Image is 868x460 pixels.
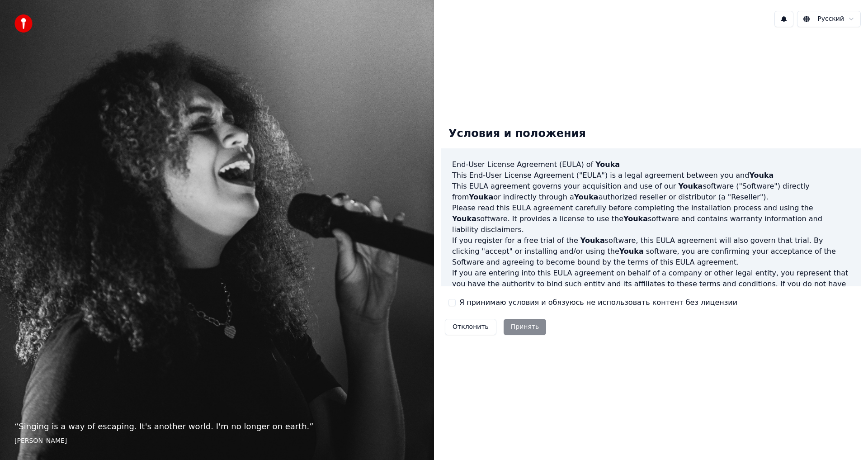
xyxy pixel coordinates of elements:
[459,297,737,308] label: Я принимаю условия и обязуюсь не использовать контент без лицензии
[452,235,850,268] p: If you register for a free trial of the software, this EULA agreement will also govern that trial...
[678,182,703,190] span: Youka
[574,193,599,201] span: Youka
[452,170,850,181] p: This End-User License Agreement ("EULA") is a legal agreement between you and
[619,247,644,256] span: Youka
[14,14,33,33] img: youka
[441,119,593,148] div: Условия и положения
[14,436,420,446] footer: [PERSON_NAME]
[749,171,774,180] span: Youka
[452,203,850,235] p: Please read this EULA agreement carefully before completing the installation process and using th...
[469,193,493,201] span: Youka
[580,236,605,245] span: Youka
[452,159,850,170] h3: End-User License Agreement (EULA) of
[14,420,420,433] p: “ Singing is a way of escaping. It's another world. I'm no longer on earth. ”
[452,214,476,223] span: Youka
[445,319,496,335] button: Отклонить
[595,160,620,169] span: Youka
[623,214,648,223] span: Youka
[452,181,850,203] p: This EULA agreement governs your acquisition and use of our software ("Software") directly from o...
[452,268,850,311] p: If you are entering into this EULA agreement on behalf of a company or other legal entity, you re...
